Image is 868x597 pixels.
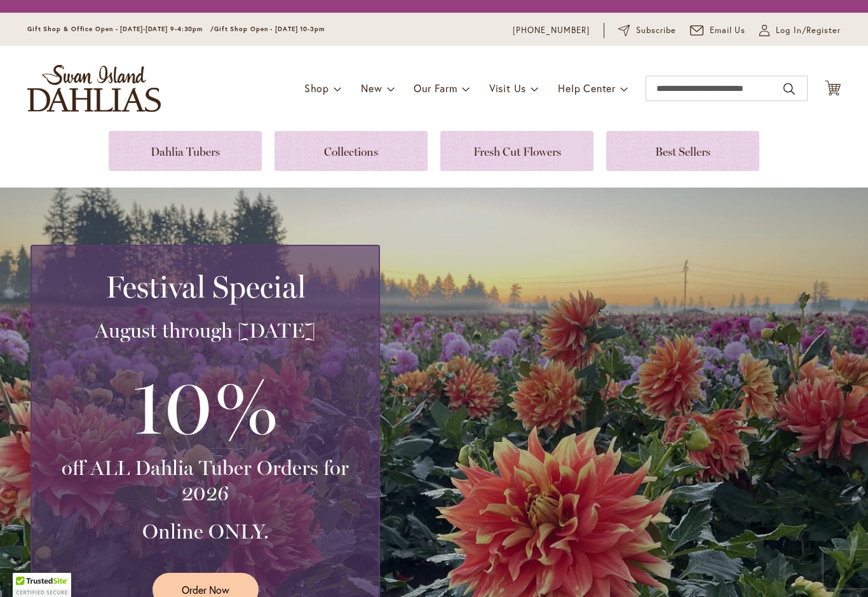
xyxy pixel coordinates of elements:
[690,24,746,37] a: Email Us
[182,582,229,597] span: Order Now
[783,79,795,99] button: Search
[558,81,616,95] span: Help Center
[304,81,329,95] span: Shop
[47,269,363,305] h2: Festival Special
[361,81,382,95] span: New
[636,24,676,37] span: Subscribe
[710,24,746,37] span: Email Us
[513,24,590,37] a: [PHONE_NUMBER]
[618,24,676,37] a: Subscribe
[214,25,325,33] span: Gift Shop Open - [DATE] 10-3pm
[47,318,363,343] h3: August through [DATE]
[489,81,526,95] span: Visit Us
[759,24,841,37] a: Log In/Register
[776,24,841,37] span: Log In/Register
[27,25,214,33] span: Gift Shop & Office Open - [DATE]-[DATE] 9-4:30pm /
[27,65,161,112] a: store logo
[414,81,457,95] span: Our Farm
[47,455,363,506] h3: off ALL Dahlia Tuber Orders for 2026
[47,519,363,544] h3: Online ONLY.
[47,356,363,455] h3: 10%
